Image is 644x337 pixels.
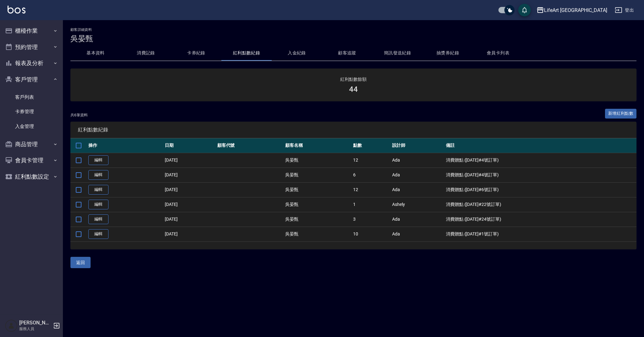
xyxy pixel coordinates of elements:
td: Ada [391,168,444,182]
td: 12 [352,182,391,197]
button: 預約管理 [3,39,60,55]
td: 消費贈點 ([DATE]#1號訂單) [444,227,636,241]
td: 12 [352,153,391,168]
th: 點數 [352,138,391,153]
a: 編輯 [88,214,108,224]
td: 吳晏甄 [284,227,352,241]
td: 吳晏甄 [284,197,352,212]
button: 登出 [612,4,636,16]
td: 6 [352,168,391,182]
td: 消費贈點 ([DATE]#4號訂單) [444,168,636,182]
td: 吳晏甄 [284,182,352,197]
td: Ada [391,153,444,168]
th: 備註 [444,138,636,153]
button: 商品管理 [3,136,60,152]
button: 入金紀錄 [272,46,322,61]
td: Ada [391,182,444,197]
span: 紅利點數紀錄 [78,127,629,133]
td: [DATE] [163,182,216,197]
a: 編輯 [88,170,108,180]
a: 編輯 [88,185,108,195]
td: 消費贈點 ([DATE]#6號訂單) [444,182,636,197]
th: 日期 [163,138,216,153]
button: save [518,4,531,16]
h2: 紅利點數餘額 [78,76,629,82]
a: 入金管理 [3,119,60,134]
th: 操作 [87,138,163,153]
td: [DATE] [163,153,216,168]
a: 編輯 [88,200,108,209]
p: 共 6 筆資料 [70,112,88,118]
h3: 44 [349,85,358,94]
button: 消費記錄 [121,46,171,61]
td: Ashely [391,197,444,212]
td: Ada [391,227,444,241]
button: 返回 [70,257,91,268]
td: 吳晏甄 [284,168,352,182]
button: 客戶管理 [3,71,60,88]
td: 10 [352,227,391,241]
a: 新增紅利點數 [605,109,636,119]
th: 顧客名稱 [284,138,352,153]
td: Ada [391,212,444,227]
img: Logo [8,6,25,14]
button: 會員卡列表 [473,46,523,61]
td: 3 [352,212,391,227]
button: 基本資料 [70,46,121,61]
td: 消費贈點 ([DATE]#4號訂單) [444,153,636,168]
td: [DATE] [163,197,216,212]
td: 吳晏甄 [284,212,352,227]
button: 卡券紀錄 [171,46,221,61]
button: 簡訊發送紀錄 [372,46,423,61]
h5: [PERSON_NAME] [19,320,51,326]
button: 紅利點數紀錄 [221,46,272,61]
button: 顧客追蹤 [322,46,372,61]
img: Person [5,319,18,332]
button: 會員卡管理 [3,152,60,168]
button: 抽獎券紀錄 [423,46,473,61]
td: [DATE] [163,227,216,241]
td: 吳晏甄 [284,153,352,168]
div: LifeArt [GEOGRAPHIC_DATA] [544,6,607,14]
h3: 吳晏甄 [70,34,636,43]
a: 編輯 [88,155,108,165]
h2: 顧客詳細資料 [70,28,636,32]
p: 服務人員 [19,326,51,332]
td: [DATE] [163,212,216,227]
td: 消費贈點 ([DATE]#24號訂單) [444,212,636,227]
a: 客戶列表 [3,90,60,104]
button: 紅利點數設定 [3,168,60,185]
button: 報表及分析 [3,55,60,71]
th: 顧客代號 [216,138,284,153]
a: 卡券管理 [3,104,60,119]
th: 設計師 [391,138,444,153]
button: 櫃檯作業 [3,23,60,39]
button: LifeArt [GEOGRAPHIC_DATA] [534,4,610,17]
td: 1 [352,197,391,212]
a: 編輯 [88,229,108,239]
td: [DATE] [163,168,216,182]
td: 消費贈點 ([DATE]#22號訂單) [444,197,636,212]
